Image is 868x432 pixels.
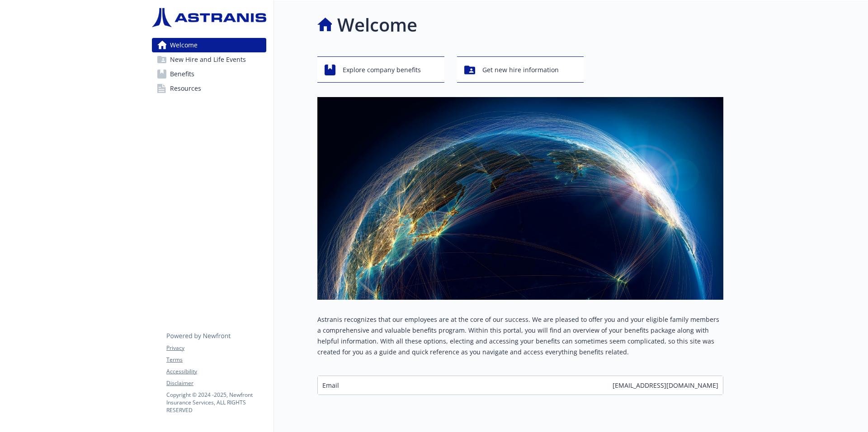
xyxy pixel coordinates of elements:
[152,52,266,67] a: New Hire and Life Events
[152,38,266,52] a: Welcome
[166,367,266,376] a: Accessibility
[170,67,194,81] span: Benefits
[170,38,198,52] span: Welcome
[457,56,584,83] button: Get new hire information
[337,11,417,38] h1: Welcome
[166,344,266,352] a: Privacy
[322,381,339,390] span: Email
[482,61,559,79] span: Get new hire information
[152,81,266,96] a: Resources
[170,52,246,67] span: New Hire and Life Events
[317,97,723,300] img: overview page banner
[166,379,266,387] a: Disclaimer
[166,356,266,364] a: Terms
[317,314,723,358] p: Astranis recognizes that our employees are at the core of our success. We are pleased to offer yo...
[343,61,421,79] span: Explore company benefits
[166,391,266,414] p: Copyright © 2024 - 2025 , Newfront Insurance Services, ALL RIGHTS RESERVED
[613,381,718,390] span: [EMAIL_ADDRESS][DOMAIN_NAME]
[170,81,201,96] span: Resources
[317,56,444,83] button: Explore company benefits
[152,67,266,81] a: Benefits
